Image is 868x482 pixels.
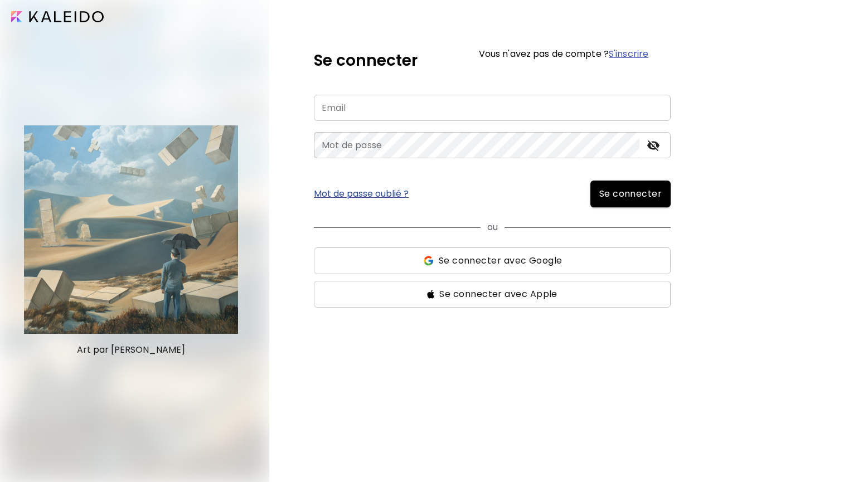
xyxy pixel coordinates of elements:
[644,136,663,155] button: toggle password visibility
[439,288,557,301] span: Se connecter avec Apple
[314,247,671,274] button: ssSe connecter avec Google
[439,254,562,267] span: Se connecter avec Google
[599,187,662,201] span: Se connecter
[609,47,648,60] a: S'inscrire
[487,221,498,234] p: ou
[423,255,434,266] img: ss
[590,181,671,207] button: Se connecter
[479,50,648,59] h6: Vous n'avez pas de compte ?
[314,189,409,198] a: Mot de passe oublié ?
[427,290,435,299] img: ss
[314,281,671,308] button: ssSe connecter avec Apple
[314,49,418,72] h5: Se connecter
